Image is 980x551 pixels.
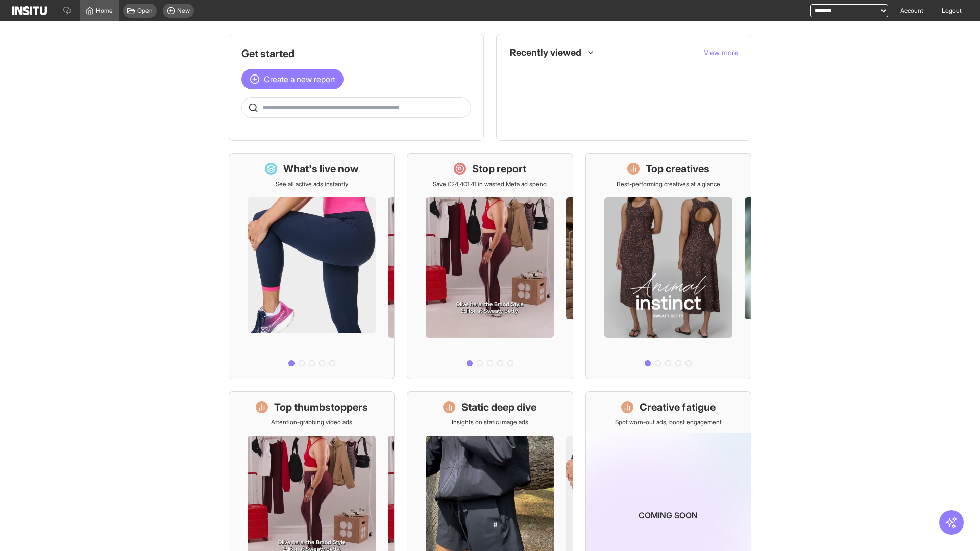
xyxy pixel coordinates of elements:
span: Create a new report [264,73,335,85]
a: What's live nowSee all active ads instantly [229,153,395,379]
span: View more [704,48,739,57]
span: Home [96,7,113,15]
a: Stop reportSave £24,401.41 in wasted Meta ad spend [407,153,573,379]
p: Save £24,401.41 in wasted Meta ad spend [433,180,547,188]
img: Logo [12,6,47,15]
h1: Stop report [472,162,526,176]
button: Create a new report [241,69,344,89]
span: New [177,7,190,15]
button: View more [704,47,739,58]
h1: Get started [241,46,471,61]
p: See all active ads instantly [276,180,348,188]
h1: What's live now [283,162,359,176]
a: Top creativesBest-performing creatives at a glance [585,153,751,379]
h1: Top thumbstoppers [274,400,368,414]
h1: Top creatives [646,162,709,176]
p: Attention-grabbing video ads [271,418,352,427]
p: Insights on static image ads [452,418,528,427]
span: Open [137,7,153,15]
p: Best-performing creatives at a glance [617,180,720,188]
h1: Static deep dive [461,400,536,414]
